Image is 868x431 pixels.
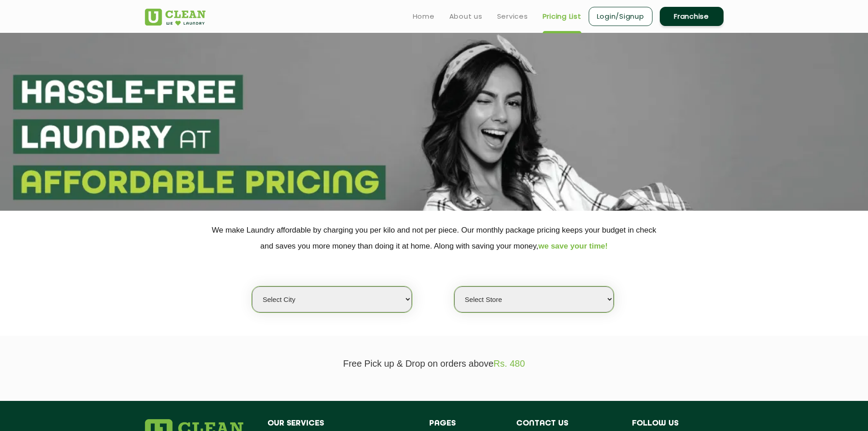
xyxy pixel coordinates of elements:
img: UClean Laundry and Dry Cleaning [145,9,205,26]
a: Franchise [660,7,724,26]
span: we save your time! [539,242,608,250]
a: Home [413,11,435,22]
p: Free Pick up & Drop on orders above [145,358,724,369]
a: About us [449,11,483,22]
a: Pricing List [543,11,581,22]
p: We make Laundry affordable by charging you per kilo and not per piece. Our monthly package pricin... [145,222,724,254]
span: Rs. 480 [493,358,525,369]
a: Services [497,11,528,22]
a: Login/Signup [589,7,652,26]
